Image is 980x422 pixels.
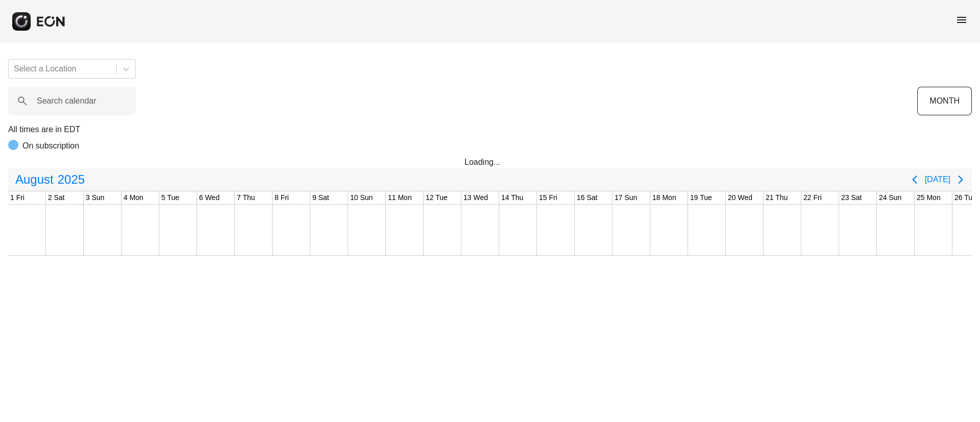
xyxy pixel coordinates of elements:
span: menu [955,14,968,26]
div: 6 Wed [197,191,222,204]
div: 9 Sat [310,191,331,204]
div: 2 Sat [46,191,67,204]
button: MONTH [917,87,972,115]
div: 12 Tue [424,191,450,204]
div: Loading... [464,156,516,168]
div: 26 Tue [952,191,978,204]
div: 23 Sat [839,191,864,204]
div: 24 Sun [877,191,903,204]
div: 17 Sun [612,191,639,204]
div: 7 Thu [235,191,257,204]
div: 19 Tue [688,191,714,204]
div: 18 Mon [650,191,678,204]
button: [DATE] [925,170,950,189]
button: Previous page [904,169,925,190]
label: Search calendar [37,95,96,107]
span: 2025 [56,169,87,190]
div: 10 Sun [348,191,375,204]
div: 5 Tue [159,191,181,204]
p: All times are in EDT [8,123,972,136]
div: 21 Thu [764,191,790,204]
div: 4 Mon [121,191,145,204]
div: 22 Fri [801,191,824,204]
div: 11 Mon [386,191,414,204]
button: August2025 [9,169,91,190]
div: 16 Sat [575,191,599,204]
div: 25 Mon [915,191,943,204]
span: August [13,169,56,190]
div: 1 Fri [8,191,27,204]
div: 20 Wed [726,191,754,204]
p: On subscription [22,140,79,152]
div: 14 Thu [499,191,525,204]
button: Next page [950,169,971,190]
div: 13 Wed [461,191,490,204]
div: 15 Fri [537,191,559,204]
div: 8 Fri [273,191,291,204]
div: 3 Sun [84,191,107,204]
